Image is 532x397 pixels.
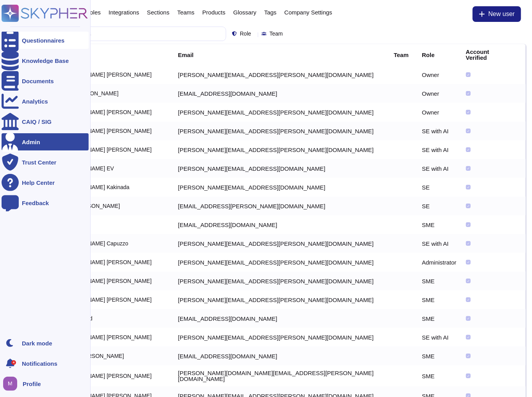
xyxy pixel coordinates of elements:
a: Trust Center [2,154,89,171]
td: [EMAIL_ADDRESS][DOMAIN_NAME] [173,309,389,328]
td: SME [417,272,461,290]
a: Help Center [2,174,89,191]
span: New user [488,11,515,17]
td: SME [417,215,461,234]
span: Integrations [109,9,139,15]
div: Trust Center [22,159,56,165]
span: [PERSON_NAME] EV [60,166,114,171]
td: [PERSON_NAME][EMAIL_ADDRESS][DOMAIN_NAME] [173,178,389,197]
span: Teams [177,9,195,15]
a: CAIQ / SIG [2,113,89,130]
a: Documents [2,72,89,89]
td: [EMAIL_ADDRESS][DOMAIN_NAME] [173,84,389,103]
span: Antoan [PERSON_NAME] [60,353,124,359]
td: [EMAIL_ADDRESS][PERSON_NAME][DOMAIN_NAME] [173,197,389,215]
td: SE with AI [417,328,461,347]
span: [PERSON_NAME] [PERSON_NAME] [60,297,152,302]
td: [EMAIL_ADDRESS][DOMAIN_NAME] [173,347,389,365]
td: Owner [417,103,461,122]
td: [PERSON_NAME][EMAIL_ADDRESS][PERSON_NAME][DOMAIN_NAME] [173,140,389,159]
span: Company Settings [284,9,332,15]
td: SE with AI [417,140,461,159]
button: user [2,375,23,392]
td: [PERSON_NAME][EMAIL_ADDRESS][PERSON_NAME][DOMAIN_NAME] [173,234,389,253]
div: Questionnaires [22,38,64,43]
span: [PERSON_NAME] [PERSON_NAME] [60,278,152,284]
td: Owner [417,84,461,103]
td: SE with AI [417,122,461,140]
span: [PERSON_NAME] [PERSON_NAME] [60,334,152,340]
div: Feedback [22,200,49,206]
a: Admin [2,133,89,150]
td: SE with AI [417,159,461,178]
span: [PERSON_NAME] [PERSON_NAME] [60,109,152,115]
div: Admin [22,139,40,145]
a: Knowledge Base [2,52,89,69]
td: [PERSON_NAME][EMAIL_ADDRESS][PERSON_NAME][DOMAIN_NAME] [173,253,389,272]
div: Knowledge Base [22,58,69,64]
span: [PERSON_NAME] [PERSON_NAME] [60,128,152,134]
span: [PERSON_NAME] [PERSON_NAME] [60,147,152,152]
a: Feedback [2,194,89,211]
td: [PERSON_NAME][EMAIL_ADDRESS][DOMAIN_NAME] [173,159,389,178]
span: Tags [264,9,277,15]
img: user [3,377,17,391]
span: Notifications [22,361,57,367]
span: Roles [86,9,100,15]
div: Documents [22,78,54,84]
span: [PERSON_NAME] [PERSON_NAME] [60,259,152,265]
input: Search by keywords [31,27,226,41]
span: [PERSON_NAME] [PERSON_NAME] [60,72,152,77]
span: Team [270,31,283,36]
div: 4 [11,360,16,365]
td: [EMAIL_ADDRESS][DOMAIN_NAME] [173,215,389,234]
span: Sections [147,9,170,15]
div: CAIQ / SIG [22,119,52,125]
td: SE with AI [417,234,461,253]
div: Help Center [22,180,55,186]
td: [PERSON_NAME][EMAIL_ADDRESS][PERSON_NAME][DOMAIN_NAME] [173,103,389,122]
td: [PERSON_NAME][EMAIL_ADDRESS][PERSON_NAME][DOMAIN_NAME] [173,290,389,309]
span: [PERSON_NAME] Kakinada [60,184,129,190]
a: Analytics [2,93,89,110]
button: New user [473,6,521,22]
td: Administrator [417,253,461,272]
td: SME [417,309,461,328]
a: Questionnaires [2,32,89,49]
td: [PERSON_NAME][EMAIL_ADDRESS][PERSON_NAME][DOMAIN_NAME] [173,328,389,347]
td: SME [417,290,461,309]
span: [PERSON_NAME] Capuzzo [60,241,128,246]
td: SE [417,178,461,197]
td: SE [417,197,461,215]
td: [PERSON_NAME][EMAIL_ADDRESS][PERSON_NAME][DOMAIN_NAME] [173,272,389,290]
td: [PERSON_NAME][EMAIL_ADDRESS][PERSON_NAME][DOMAIN_NAME] [173,122,389,140]
td: SME [417,365,461,386]
span: Role [240,31,251,36]
span: Glossary [233,9,256,15]
span: Products [202,9,225,15]
span: [PERSON_NAME] [PERSON_NAME] [60,373,152,379]
div: Analytics [22,98,48,104]
td: SME [417,347,461,365]
td: [PERSON_NAME][EMAIL_ADDRESS][PERSON_NAME][DOMAIN_NAME] [173,65,389,84]
td: [PERSON_NAME][DOMAIN_NAME][EMAIL_ADDRESS][PERSON_NAME][DOMAIN_NAME] [173,365,389,386]
span: Profile [23,381,41,387]
td: Owner [417,65,461,84]
div: Dark mode [22,340,52,346]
